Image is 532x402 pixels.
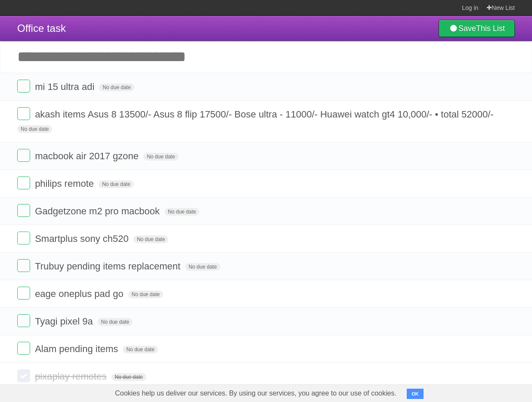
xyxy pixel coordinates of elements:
span: No due date [111,373,146,381]
span: eage oneplus pad go [35,288,126,299]
span: Trubuy pending items replacement [35,261,182,272]
span: Office task [17,22,66,34]
span: No due date [123,346,158,353]
button: OK [407,389,424,399]
span: mi 15 ultra adi [35,81,96,92]
label: Done [17,259,30,272]
span: No due date [99,180,133,188]
span: No due date [17,125,52,133]
span: pixaplay remotes [35,371,108,382]
span: No due date [98,318,133,326]
a: SaveThis List [439,20,515,37]
label: Done [17,149,30,162]
label: Done [17,314,30,327]
span: No due date [185,263,220,271]
label: Done [17,287,30,300]
span: No due date [133,235,168,243]
span: Alam pending items [35,343,120,354]
span: Cookies help us deliver our services. By using our services, you agree to our use of cookies. [106,385,405,402]
span: Smartplus sony ch520 [35,233,131,244]
span: No due date [143,153,178,161]
label: Done [17,80,30,93]
span: No due date [164,208,199,216]
span: macbook air 2017 gzone [35,151,141,161]
span: No due date [128,291,163,298]
b: This List [476,24,505,33]
span: philips remote [35,178,96,189]
label: Done [17,107,30,120]
span: No due date [99,83,134,91]
label: Done [17,232,30,244]
span: Tyagi pixel 9a [35,316,95,327]
label: Done [17,204,30,217]
label: Done [17,176,30,189]
span: Gadgetzone m2 pro macbook [35,206,162,216]
label: Done [17,342,30,355]
label: Done [17,369,30,382]
span: akash items Asus 8 13500/- Asus 8 flip 17500/- Bose ultra - 11000/- Huawei watch gt4 10,000/- •⁠ ... [35,109,496,120]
